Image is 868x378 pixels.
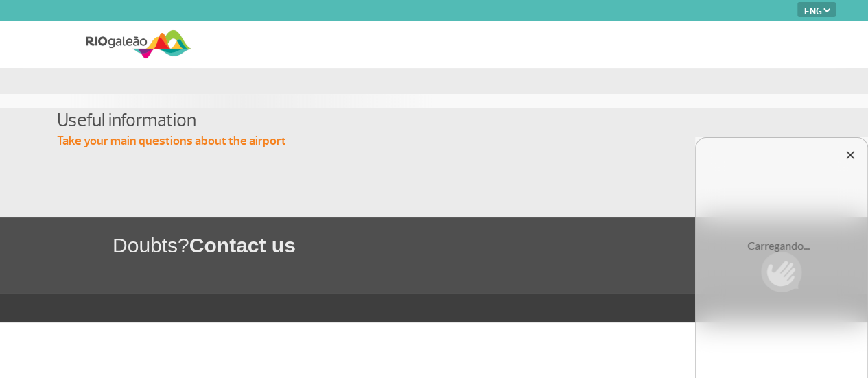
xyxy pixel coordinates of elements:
[747,240,816,252] p: Carregando...
[57,133,825,150] p: Take your main questions about the airport
[843,148,857,162] button: Fechar tradutor de lingua de sinais
[113,231,868,259] h1: Doubts?
[761,224,802,292] div: Hand Talk Logo
[189,234,296,257] span: Contact us
[57,108,825,133] h4: Useful information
